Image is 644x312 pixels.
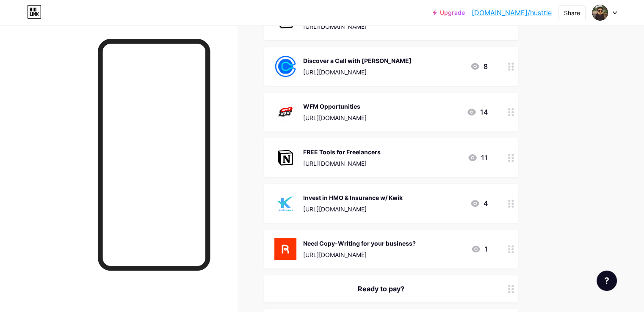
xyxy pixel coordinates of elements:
[274,284,488,294] div: Ready to pay?
[303,205,403,213] div: [URL][DOMAIN_NAME]
[470,61,488,71] div: 8
[564,8,580,17] div: Share
[303,159,381,168] div: [URL][DOMAIN_NAME]
[303,193,403,202] div: Invest in HMO & Insurance w/ Kwik
[303,56,412,65] div: Discover a Call with [PERSON_NAME]
[303,68,412,77] div: [URL][DOMAIN_NAME]
[433,9,465,16] a: Upgrade
[303,148,381,156] div: FREE Tools for Freelancers
[274,192,296,214] img: Invest in HMO & Insurance w/ Kwik
[472,8,552,18] a: [DOMAIN_NAME]/husttle
[467,107,488,117] div: 14
[303,102,367,111] div: WFM Opportunities
[470,198,488,208] div: 4
[471,244,488,254] div: 1
[303,22,388,31] div: [URL][DOMAIN_NAME]
[274,101,296,123] img: WFM Opportunities
[274,55,296,77] img: Discover a Call with Jerome
[303,239,416,248] div: Need Copy-Writing for your business?
[303,250,416,259] div: [URL][DOMAIN_NAME]
[303,113,367,122] div: [URL][DOMAIN_NAME]
[467,153,488,163] div: 11
[274,238,296,260] img: Need Copy-Writing for your business?
[274,147,296,169] img: FREE Tools for Freelancers
[592,5,608,21] img: jeromepflores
